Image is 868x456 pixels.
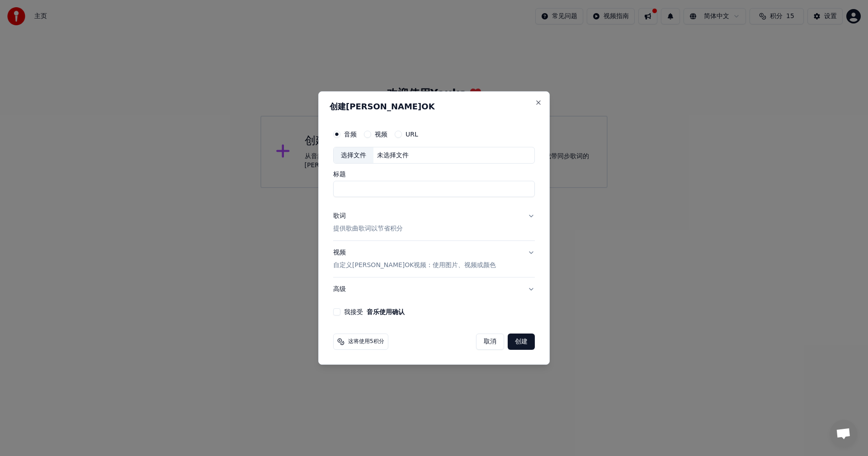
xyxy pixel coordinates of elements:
[344,309,405,315] label: 我接受
[334,147,373,164] div: 选择文件
[333,241,535,277] button: 视频自定义[PERSON_NAME]OK视频：使用图片、视频或颜色
[333,171,535,178] label: 标题
[333,277,535,301] button: 高级
[333,205,535,241] button: 歌词提供歌曲歌词以节省积分
[373,151,412,160] div: 未选择文件
[476,334,504,350] button: 取消
[333,261,496,270] p: 自定义[PERSON_NAME]OK视频：使用图片、视频或颜色
[333,249,496,270] div: 视频
[330,103,538,111] h2: 创建[PERSON_NAME]OK
[333,225,403,234] p: 提供歌曲歌词以节省积分
[348,338,384,345] span: 这将使用5积分
[344,131,357,137] label: 音频
[508,334,535,350] button: 创建
[367,309,405,315] button: 我接受
[406,131,418,137] label: URL
[333,212,346,221] div: 歌词
[375,131,387,137] label: 视频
